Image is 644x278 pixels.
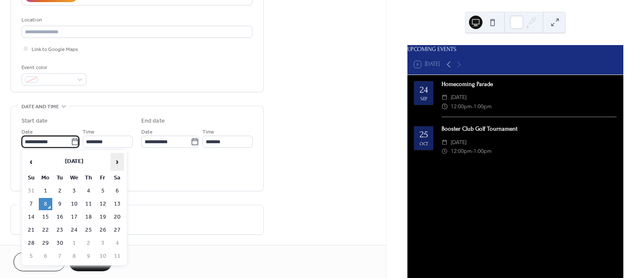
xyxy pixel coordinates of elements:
[39,198,52,210] td: 8
[451,147,472,155] span: 12:00pm
[474,102,492,111] span: 1:00pm
[22,102,59,111] span: Date and time
[451,93,466,102] span: [DATE]
[96,172,110,184] th: Fr
[67,237,81,249] td: 1
[32,45,78,54] span: Link to Google Maps
[24,237,38,249] td: 28
[82,198,95,210] td: 11
[67,224,81,236] td: 24
[110,250,124,262] td: 11
[53,237,67,249] td: 30
[420,96,427,101] div: Sep
[83,128,94,136] span: Time
[110,211,124,223] td: 20
[442,125,617,134] div: Booster Club Golf Tournament
[67,250,81,262] td: 8
[67,211,81,223] td: 17
[22,117,48,126] div: Start date
[442,80,617,89] div: Homecoming Parade
[82,172,95,184] th: Th
[141,128,153,136] span: Date
[82,211,95,223] td: 18
[96,211,110,223] td: 19
[82,250,95,262] td: 9
[110,198,124,210] td: 13
[442,147,447,155] div: ​
[24,211,38,223] td: 14
[24,224,38,236] td: 21
[96,250,110,262] td: 10
[53,185,67,197] td: 2
[39,153,110,171] th: [DATE]
[451,138,466,147] span: [DATE]
[39,211,52,223] td: 15
[39,250,52,262] td: 6
[84,258,97,267] span: Save
[407,45,623,54] div: UPCOMING EVENTS
[442,138,447,147] div: ​
[451,102,472,111] span: 12:00pm
[110,172,124,184] th: Sa
[53,211,67,223] td: 16
[67,198,81,210] td: 10
[96,224,110,236] td: 26
[96,237,110,249] td: 3
[110,185,124,197] td: 6
[22,16,251,24] div: Location
[67,185,81,197] td: 3
[24,172,38,184] th: Su
[53,172,67,184] th: Tu
[28,258,51,267] span: Cancel
[82,224,95,236] td: 25
[39,237,52,249] td: 29
[53,250,67,262] td: 7
[67,172,81,184] th: We
[141,117,165,126] div: End date
[442,102,447,111] div: ​
[110,237,124,249] td: 4
[96,198,110,210] td: 12
[96,185,110,197] td: 5
[24,198,38,210] td: 7
[53,198,67,210] td: 9
[420,86,428,95] div: 24
[39,224,52,236] td: 22
[22,63,85,72] div: Event color
[22,128,33,136] span: Date
[111,153,124,170] span: ›
[472,102,474,111] span: -
[24,250,38,262] td: 5
[24,185,38,197] td: 31
[110,224,124,236] td: 27
[13,252,65,271] button: Cancel
[82,185,95,197] td: 4
[420,142,428,146] div: Oct
[25,153,38,170] span: ‹
[474,147,492,155] span: 1:00pm
[442,93,447,102] div: ​
[420,130,428,140] div: 25
[39,172,52,184] th: Mo
[202,128,214,136] span: Time
[472,147,474,155] span: -
[82,237,95,249] td: 2
[53,224,67,236] td: 23
[39,185,52,197] td: 1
